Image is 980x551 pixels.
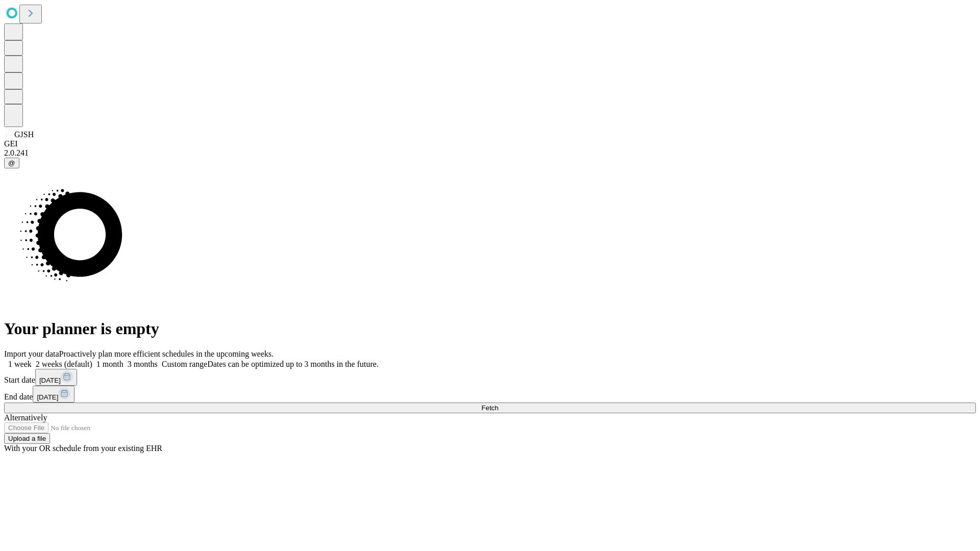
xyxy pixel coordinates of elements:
span: [DATE] [37,393,58,401]
button: [DATE] [33,386,75,403]
div: End date [4,386,976,403]
span: 1 month [96,360,124,368]
button: Fetch [4,403,976,413]
button: [DATE] [35,369,77,386]
span: Fetch [481,404,498,412]
div: GEI [4,139,976,148]
span: 1 week [8,360,32,368]
span: Dates can be optimized up to 3 months in the future. [207,360,378,368]
h1: Your planner is empty [4,319,976,338]
span: Custom range [162,360,207,368]
span: 2 weeks (default) [36,360,92,368]
span: Alternatively [4,413,47,422]
button: Upload a file [4,433,50,444]
span: With your OR schedule from your existing EHR [4,444,162,453]
div: Start date [4,369,976,386]
span: Import your data [4,349,59,358]
button: @ [4,158,19,168]
span: Proactively plan more efficient schedules in the upcoming weeks. [59,349,274,358]
div: 2.0.241 [4,148,976,158]
span: 3 months [128,360,158,368]
span: [DATE] [39,377,61,384]
span: GJSH [14,130,34,139]
span: @ [8,159,15,167]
